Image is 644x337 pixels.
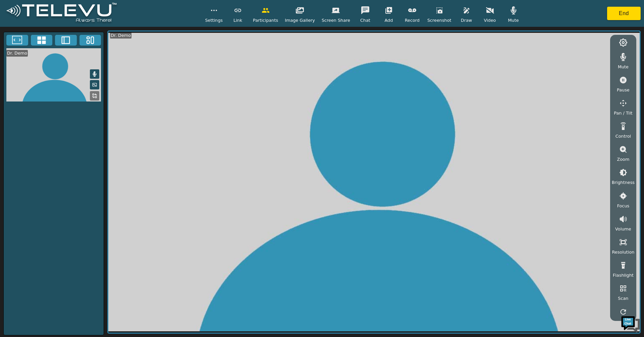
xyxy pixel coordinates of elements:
[617,203,630,209] span: Focus
[461,17,472,23] span: Draw
[35,35,113,44] div: Chat with us now
[253,17,278,23] span: Participants
[617,156,629,162] span: Zoom
[55,35,77,46] button: Two Window Medium
[11,31,28,48] img: d_736959983_company_1615157101543_736959983
[615,133,631,139] span: Control
[285,17,315,23] span: Image Gallery
[110,3,126,19] div: Minimize live chat window
[31,35,53,46] button: 4x4
[508,17,519,23] span: Mute
[90,91,99,100] button: Replace Feed
[79,35,101,46] button: Three Window Medium
[615,226,631,232] span: Volume
[621,314,641,334] img: Chat Widget
[90,80,99,89] button: Picture in Picture
[110,32,131,39] div: Dr. Demo
[427,17,451,23] span: Screenshot
[322,17,350,23] span: Screen Share
[614,110,632,116] span: Pan / Tilt
[205,17,223,23] span: Settings
[90,69,99,79] button: Mute
[385,17,393,23] span: Add
[233,17,242,23] span: Link
[612,249,634,255] span: Resolution
[405,17,420,23] span: Record
[613,272,634,278] span: Flashlight
[6,50,28,56] div: Dr. Demo
[617,87,630,93] span: Pause
[612,179,635,186] span: Brightness
[3,1,120,26] img: logoWhite.png
[3,183,128,206] textarea: Type your message and hit 'Enter'
[618,295,628,301] span: Scan
[39,84,93,152] span: We're online!
[6,35,28,46] button: Fullscreen
[607,7,641,20] button: End
[360,17,370,23] span: Chat
[484,17,496,23] span: Video
[618,64,629,70] span: Mute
